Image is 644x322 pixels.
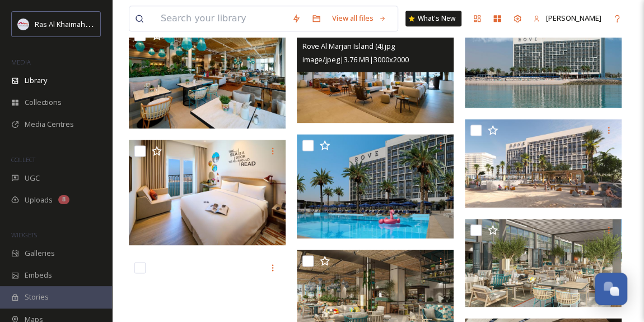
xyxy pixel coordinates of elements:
img: ROVE AL MARJAN ISLAND .jpg [465,219,622,307]
span: Galleries [25,248,55,259]
span: Media Centres [25,119,74,130]
div: 8 [58,195,69,204]
img: Rove Al Marjan Island.jpg [465,3,622,108]
img: Rove Al Marjan Island (1).jpg [297,134,454,239]
span: Collections [25,97,62,108]
span: Rove Al Marjan Island (4).jpg [302,41,395,51]
span: Uploads [25,195,53,205]
button: Open Chat [595,273,627,305]
span: Ras Al Khaimah Tourism Development Authority [35,19,193,29]
span: Library [25,75,47,86]
span: COLLECT [11,155,35,164]
img: Logo_RAKTDA_RGB-01.png [18,19,29,30]
a: What's New [405,11,461,26]
span: Stories [25,292,49,302]
a: [PERSON_NAME] [528,7,607,29]
img: Rove Al Marjan Island (5).jpg [129,24,286,129]
a: View all files [326,7,392,29]
span: UGC [25,173,40,183]
img: ROVE AL MARJAN ISLAND .jpg [465,119,622,208]
span: [PERSON_NAME] [546,13,601,23]
span: Embeds [25,270,52,280]
span: image/jpeg | 3.76 MB | 3000 x 2000 [302,54,409,65]
img: Rove Al Marjan Island (2).jpg [129,140,286,245]
input: Search your library [155,6,286,31]
span: MEDIA [11,58,31,66]
span: WIDGETS [11,231,37,239]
